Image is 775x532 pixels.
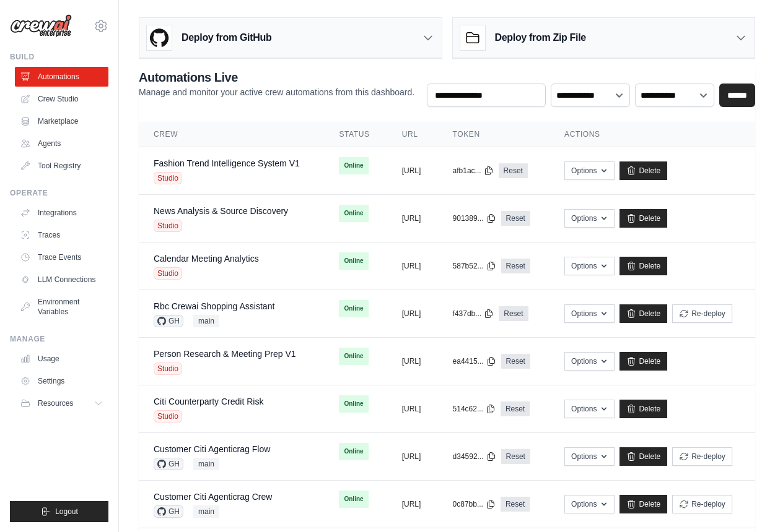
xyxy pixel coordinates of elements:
a: Marketplace [15,111,108,131]
button: 514c62... [453,404,496,414]
a: Agents [15,134,108,153]
th: URL [387,122,438,147]
a: Settings [15,371,108,391]
span: GH [154,505,183,518]
h3: Deploy from GitHub [182,30,271,45]
a: Reset [501,259,530,273]
a: Automations [15,67,108,87]
span: Online [339,300,368,317]
a: Environment Variables [15,292,108,322]
span: Studio [154,172,182,184]
a: Delete [620,209,667,228]
button: Re-deploy [672,304,732,323]
button: Options [564,304,615,323]
a: Customer Citi Agenticrag Flow [154,444,270,454]
button: Options [564,400,615,418]
div: Manage [10,334,108,344]
a: Reset [501,449,530,464]
th: Token [438,122,550,147]
button: Options [564,161,615,180]
button: Options [564,257,615,275]
button: 0c87bb... [453,499,496,509]
p: Manage and monitor your active crew automations from this dashboard. [139,86,414,98]
a: Reset [499,306,528,321]
button: afb1ac... [453,166,494,176]
th: Actions [550,122,755,147]
h3: Deploy from Zip File [495,30,586,45]
div: Operate [10,188,108,198]
a: Customer Citi Agenticrag Crew [154,492,272,502]
a: Usage [15,349,108,369]
button: Resources [15,393,108,413]
a: Tool Registry [15,156,108,176]
button: Logout [10,501,108,522]
span: Online [339,395,368,413]
a: News Analysis & Source Discovery [154,206,288,216]
a: Reset [501,401,530,416]
button: ea4415... [453,356,496,366]
a: Reset [499,163,528,178]
a: Crew Studio [15,89,108,109]
h2: Automations Live [139,69,414,86]
a: Traces [15,225,108,245]
button: f437db... [453,309,494,319]
span: GH [154,315,183,327]
a: LLM Connections [15,270,108,290]
a: Rbc Crewai Shopping Assistant [154,301,274,311]
a: Integrations [15,203,108,223]
a: Delete [620,161,667,180]
button: 901389... [453,213,496,223]
a: Citi Counterparty Credit Risk [154,397,263,406]
a: Delete [620,304,667,323]
button: 587b52... [453,261,496,271]
a: Person Research & Meeting Prep V1 [154,349,296,359]
a: Reset [501,497,530,512]
a: Reset [501,354,530,369]
a: Delete [620,495,667,513]
span: main [193,315,219,327]
img: Logo [10,14,72,38]
span: Online [339,157,368,174]
button: d34592... [453,452,496,461]
button: Options [564,209,615,228]
span: Logout [55,507,78,517]
a: Delete [620,400,667,418]
span: Online [339,491,368,508]
a: Delete [620,447,667,466]
span: Resources [38,398,73,408]
span: Online [339,443,368,460]
a: Delete [620,352,667,371]
th: Crew [139,122,324,147]
a: Fashion Trend Intelligence System V1 [154,158,300,168]
div: Build [10,52,108,62]
th: Status [324,122,387,147]
span: Studio [154,267,182,280]
a: Trace Events [15,247,108,267]
button: Options [564,352,615,371]
button: Re-deploy [672,447,732,466]
img: GitHub Logo [147,25,172,50]
span: Studio [154,410,182,423]
button: Options [564,447,615,466]
span: Online [339,205,368,222]
span: Online [339,348,368,365]
span: main [193,458,219,470]
a: Reset [501,211,530,226]
span: GH [154,458,183,470]
span: Online [339,252,368,270]
a: Calendar Meeting Analytics [154,254,259,264]
span: Studio [154,363,182,375]
span: main [193,505,219,518]
a: Delete [620,257,667,275]
span: Studio [154,220,182,232]
button: Re-deploy [672,495,732,513]
button: Options [564,495,615,513]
